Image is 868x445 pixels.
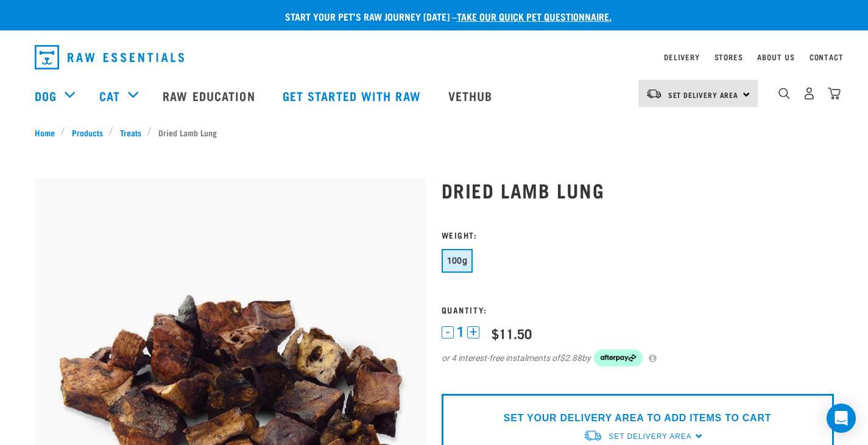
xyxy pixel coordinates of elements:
[442,249,473,273] button: 100g
[447,256,468,265] span: 100g
[560,352,582,365] span: $2.88
[65,126,109,139] a: Products
[810,55,844,59] a: Contact
[270,71,436,120] a: Get started with Raw
[609,432,691,441] span: Set Delivery Area
[35,86,57,105] a: Dog
[25,40,844,74] nav: dropdown navigation
[757,55,794,59] a: About Us
[457,326,464,338] span: 1
[35,126,62,139] a: Home
[828,87,841,100] img: home-icon@2x.png
[442,326,454,338] button: -
[583,429,602,442] img: van-moving.png
[442,349,834,366] div: or 4 interest-free instalments of by
[35,45,184,69] img: Raw Essentials Logo
[113,126,147,139] a: Treats
[715,55,743,59] a: Stores
[492,326,532,341] div: $11.50
[99,86,120,105] a: Cat
[664,55,699,59] a: Delivery
[457,13,612,19] a: take our quick pet questionnaire.
[436,71,508,120] a: Vethub
[442,179,834,201] h1: Dried Lamb Lung
[150,71,270,120] a: Raw Education
[594,349,643,366] img: Afterpay
[467,326,479,338] button: +
[803,87,816,100] img: user.png
[827,404,856,433] div: Open Intercom Messenger
[504,411,771,426] p: SET YOUR DELIVERY AREA TO ADD ITEMS TO CART
[35,126,834,139] nav: breadcrumbs
[442,230,834,239] h3: Weight:
[442,305,834,314] h3: Quantity:
[778,88,790,99] img: home-icon-1@2x.png
[646,88,662,99] img: van-moving.png
[668,93,739,97] span: Set Delivery Area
